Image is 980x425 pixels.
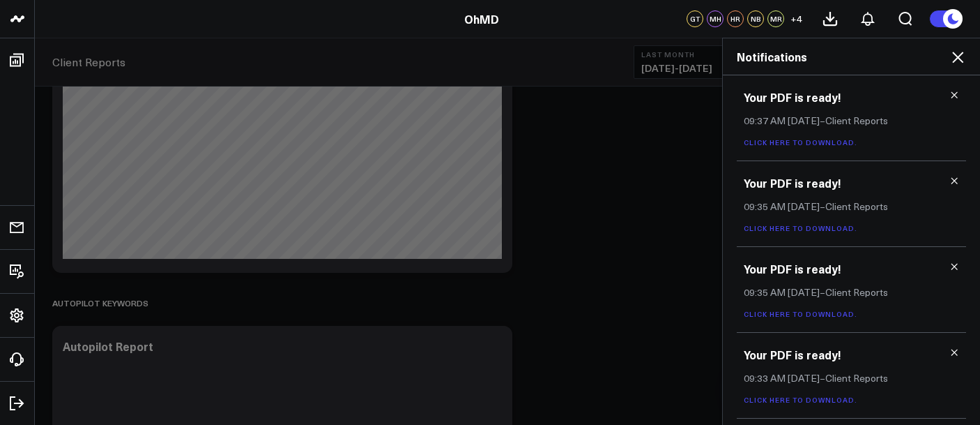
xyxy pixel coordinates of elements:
a: Click here to download. [744,223,857,233]
div: GT [687,10,703,27]
span: 09:35 AM [DATE] [744,285,820,299]
div: MH [707,10,723,27]
span: – Client Reports [820,371,888,385]
a: Click here to download. [744,137,857,147]
div: HR [727,10,744,27]
div: MR [767,10,784,27]
h3: Your PDF is ready! [744,175,959,191]
a: Click here to download. [744,395,857,405]
a: Click here to download. [744,309,857,319]
span: + 4 [790,14,802,24]
span: 09:35 AM [DATE] [744,200,820,213]
h3: Your PDF is ready! [744,347,959,362]
button: +4 [788,10,804,27]
span: – Client Reports [820,114,888,127]
h3: Your PDF is ready! [744,89,959,105]
h3: Your PDF is ready! [744,261,959,276]
a: OhMD [464,11,499,27]
span: – Client Reports [820,285,888,299]
span: – Client Reports [820,200,888,213]
div: NB [747,10,764,27]
span: 09:37 AM [DATE] [744,114,820,127]
span: 09:33 AM [DATE] [744,371,820,385]
h2: Notifications [737,49,966,64]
